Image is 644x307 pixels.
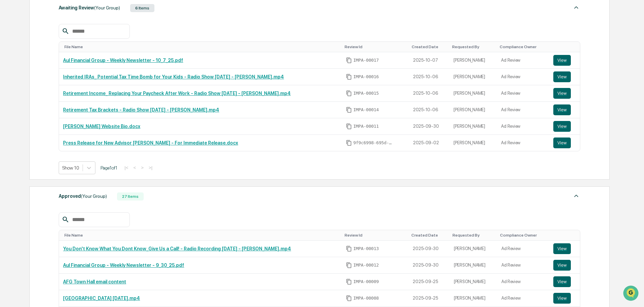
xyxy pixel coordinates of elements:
a: View [553,293,576,304]
span: (Your Group) [94,5,120,10]
button: View [553,88,571,99]
span: IMPA-00012 [353,263,379,268]
a: 🖐️Preclearance [4,82,46,94]
span: IMPA-00016 [353,74,379,80]
a: You Don't Know What You Dont Know_Give Us a Call! - Radio Recording [DATE] - [PERSON_NAME].mp4 [63,246,291,251]
button: View [553,293,571,304]
div: Toggle SortBy [500,44,547,49]
td: 2025-09-30 [409,118,449,135]
a: View [553,137,576,148]
td: 2025-10-06 [409,69,449,85]
a: View [553,88,576,99]
div: 6 Items [130,4,154,12]
td: [PERSON_NAME] [450,257,497,274]
a: View [553,260,576,271]
a: View [553,104,576,115]
p: How can we help? [7,14,123,25]
div: 🖐️ [7,86,12,91]
td: Ad Review [497,118,549,135]
td: [PERSON_NAME] [449,118,497,135]
a: Powered byPylon [48,114,82,119]
span: Data Lookup [13,98,42,104]
a: 🗄️Attestations [46,82,86,94]
td: [PERSON_NAME] [449,85,497,102]
button: View [553,137,571,148]
div: Approved [59,192,107,201]
span: Copy Id [346,123,352,129]
button: View [553,243,571,254]
button: View [553,260,571,271]
div: 🔎 [7,98,12,104]
span: Copy Id [346,90,352,96]
td: Ad Review [497,257,550,274]
td: 2025-09-25 [409,290,449,307]
a: Inherited IRAs_ Potential Tax Time Bomb for Your Kids - Radio Show [DATE] - [PERSON_NAME].mp4 [63,74,284,80]
span: Copy Id [346,57,352,63]
div: Toggle SortBy [500,233,547,238]
a: Press Release for New Advisor [PERSON_NAME] - For Immediate Release.docx [63,140,238,146]
a: Aul Financial Group - Weekly Newsletter - 9_30_25.pdf [63,263,184,268]
a: View [553,243,576,254]
span: IMPA-00013 [353,246,379,251]
td: Ad Review [497,85,549,102]
div: Start new chat [23,52,111,58]
td: [PERSON_NAME] [449,135,497,151]
button: View [553,276,571,287]
span: Copy Id [346,74,352,80]
td: 2025-09-30 [409,241,449,257]
span: Copy Id [346,107,352,113]
td: [PERSON_NAME] [449,69,497,85]
td: 2025-09-30 [409,257,449,274]
button: > [139,165,146,171]
button: View [553,121,571,132]
div: Toggle SortBy [555,233,577,238]
a: [PERSON_NAME] Website Bio.docx [63,124,140,129]
div: Toggle SortBy [345,44,406,49]
div: Toggle SortBy [64,44,339,49]
td: Ad Review [497,290,550,307]
td: [PERSON_NAME] [450,241,497,257]
a: [GEOGRAPHIC_DATA] [DATE].mp4 [63,296,140,301]
button: |< [122,165,130,171]
a: 🔎Data Lookup [4,95,45,107]
span: IMPA-00017 [353,58,379,63]
div: Awaiting Review [59,3,120,12]
iframe: Open customer support [622,285,641,303]
div: Toggle SortBy [555,44,577,49]
a: View [553,121,576,132]
td: 2025-09-02 [409,135,449,151]
td: 2025-09-25 [409,274,449,290]
span: IMPA-00008 [353,296,379,301]
td: 2025-10-06 [409,102,449,118]
span: IMPA-00015 [353,91,379,96]
span: Copy Id [346,246,352,252]
td: Ad Review [497,135,549,151]
a: Aul Financial Group - Weekly Newsletter - 10_7_25.pdf [63,58,183,63]
td: [PERSON_NAME] [450,290,497,307]
a: Retirement Income_ Replacing Your Paycheck After Work - Radio Show [DATE] - [PERSON_NAME].mp4 [63,91,291,96]
span: 9f9c6998-695d-4253-9fda-b5ae0bd1ebcd [353,140,394,146]
td: Ad Review [497,102,549,118]
span: Pylon [67,114,82,119]
button: Start new chat [115,54,123,62]
td: Ad Review [497,69,549,85]
div: Toggle SortBy [452,233,495,238]
span: Attestations [56,85,84,92]
div: We're available if you need us! [23,58,85,64]
span: Copy Id [346,295,352,301]
img: caret [572,3,580,11]
span: IMPA-00011 [353,124,379,129]
span: (Your Group) [81,193,107,199]
a: View [553,55,576,66]
img: caret [572,192,580,200]
div: Toggle SortBy [345,233,406,238]
div: Toggle SortBy [412,44,447,49]
span: IMPA-00014 [353,107,379,113]
td: 2025-10-07 [409,52,449,69]
div: Toggle SortBy [64,233,339,238]
span: Page 1 of 1 [100,165,117,171]
div: Toggle SortBy [411,233,447,238]
a: AFG Town Hall email content [63,279,126,284]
